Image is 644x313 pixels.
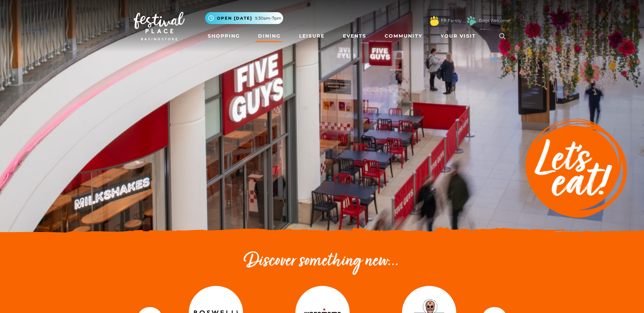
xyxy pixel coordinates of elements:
a: Dining [255,30,283,42]
a: Events [340,30,369,42]
a: Community [382,30,425,42]
a: Dogs Welcome! [479,18,511,24]
img: Festival Place Logo [134,12,185,40]
span: 9.30am-7pm [255,15,281,21]
a: Leisure [296,30,327,42]
span: Open [DATE] [217,15,252,21]
a: Your Visit [438,30,482,42]
button: Open [DATE] 9.30am-7pm [205,12,283,24]
a: FP Family [441,18,461,24]
span: Your Visit [441,33,476,40]
h2: Discover something new... [134,251,511,272]
a: Shopping [205,30,243,42]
